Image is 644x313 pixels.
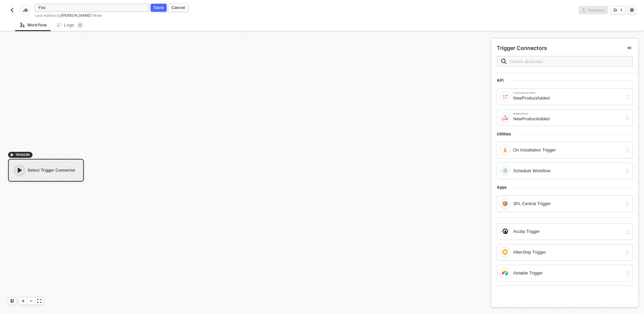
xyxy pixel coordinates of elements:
[22,7,28,13] img: integration-icon
[502,94,508,100] img: integration-icon
[497,185,511,190] span: Apps
[29,299,33,303] span: icon-minus
[513,115,622,123] div: NewProductAdded
[513,113,622,115] div: Webhook
[21,299,25,303] span: icon-play
[502,249,508,255] img: integration-icon
[513,92,622,95] div: Custom Event
[613,8,618,12] span: icon-versioning
[20,22,47,28] div: Workflow
[502,229,508,235] img: integration-icon
[625,201,630,207] img: drag
[513,146,622,154] div: On Installation Trigger
[77,22,84,28] sup: 0
[513,200,622,207] div: 3PL Central Trigger
[16,167,23,174] span: icon-play
[513,167,622,175] div: Schedule Workflow
[513,95,622,102] div: NewProductAdded
[497,45,547,52] div: Trigger Connectors
[15,152,30,158] span: TRIGGER
[502,115,508,121] img: integration-icon
[630,8,634,12] span: icon-settings
[502,201,508,207] img: integration-icon
[497,131,515,137] span: Utilities
[35,4,149,12] input: Please enter a title
[57,22,84,28] div: Logs
[61,13,92,18] span: [PERSON_NAME]
[513,269,622,277] div: Airtable Trigger
[502,168,508,174] img: integration-icon
[513,249,622,256] div: AfterShip Trigger
[625,95,630,100] img: drag
[502,147,508,153] img: integration-icon
[37,299,41,303] span: icon-expand
[502,270,508,276] img: integration-icon
[625,250,630,255] img: drag
[509,58,629,65] input: Search all blocks
[10,153,14,157] span: icon-play
[151,4,167,12] button: Save
[625,271,630,276] img: drag
[35,13,321,18] div: Last edited by - Now
[625,169,630,174] img: drag
[513,228,622,235] div: Acuity Trigger
[9,7,15,13] img: back
[610,6,625,14] button: 1
[171,5,185,10] div: Cancel
[8,6,16,14] button: back
[625,148,630,153] img: drag
[154,5,164,10] div: Save
[620,7,622,13] div: 1
[8,159,84,182] div: Select Trigger Connector
[579,6,608,14] button: Release
[625,229,630,235] img: drag
[501,59,506,64] img: search
[497,78,507,83] span: API
[168,4,188,12] button: Cancel
[625,115,630,121] img: drag
[627,46,631,50] span: icon-collapse-right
